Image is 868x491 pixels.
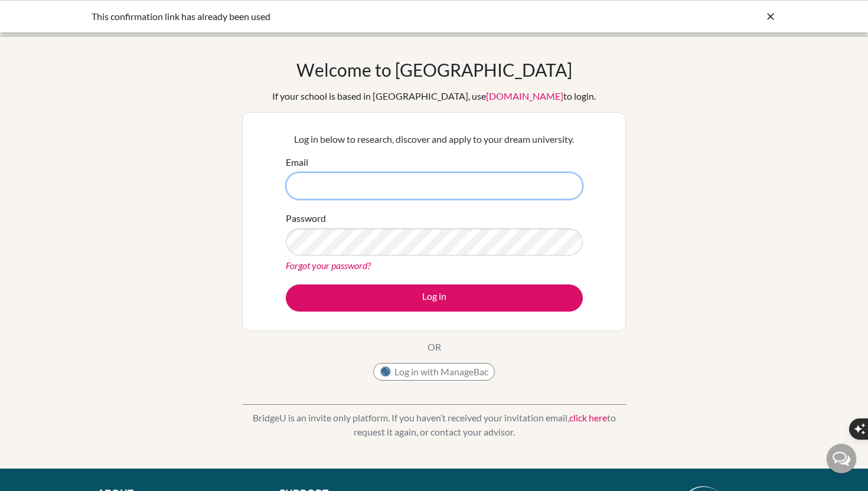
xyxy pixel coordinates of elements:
[286,132,583,146] p: Log in below to research, discover and apply to your dream university.
[27,8,51,19] span: Help
[486,90,563,102] a: [DOMAIN_NAME]
[272,89,596,103] div: If your school is based in [GEOGRAPHIC_DATA], use to login.
[296,59,572,80] h1: Welcome to [GEOGRAPHIC_DATA]
[428,340,441,354] p: OR
[286,284,583,312] button: Log in
[242,411,626,439] p: BridgeU is an invite only platform. If you haven’t received your invitation email, to request it ...
[286,260,371,271] a: Forgot your password?
[569,412,607,423] a: click here
[92,9,599,24] div: This confirmation link has already been used
[286,211,326,225] label: Password
[286,155,308,169] label: Email
[373,363,495,381] button: Log in with ManageBac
